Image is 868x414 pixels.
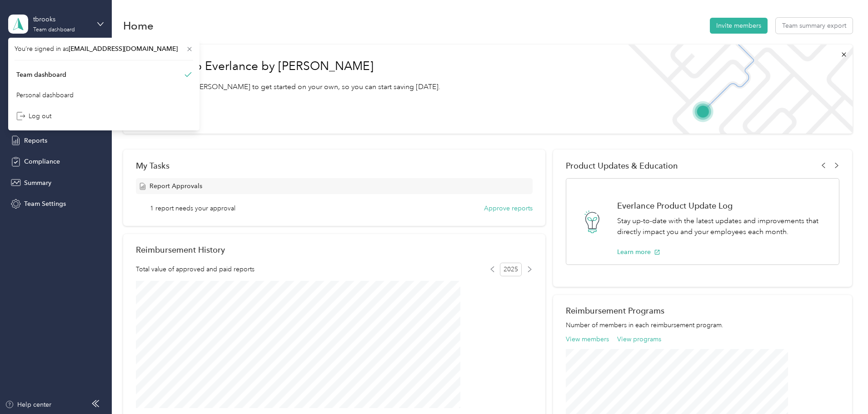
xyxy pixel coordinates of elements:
[776,18,853,34] button: Team summary export
[150,181,202,191] span: Report Approvals
[24,199,66,209] span: Team Settings
[136,81,440,93] p: Read our step-by-[PERSON_NAME] to get started on your own, so you can start saving [DATE].
[817,363,868,414] iframe: Everlance-gr Chat Button Frame
[136,161,533,170] div: My Tasks
[617,334,661,344] button: View programs
[5,400,51,409] button: Help center
[16,111,51,121] div: Log out
[136,264,254,274] span: Total value of approved and paid reports
[123,21,154,30] h1: Home
[16,90,74,100] div: Personal dashboard
[24,178,51,188] span: Summary
[617,247,660,257] button: Learn more
[16,70,66,80] div: Team dashboard
[617,201,829,210] h1: Everlance Product Update Log
[566,161,678,170] span: Product Updates & Education
[566,306,839,315] h2: Reimbursement Programs
[24,136,47,145] span: Reports
[136,59,440,74] h1: Welcome to Everlance by [PERSON_NAME]
[484,204,533,213] button: Approve reports
[500,263,522,276] span: 2025
[15,44,193,54] span: You’re signed in as
[33,15,90,24] div: tbrooks
[24,157,60,166] span: Compliance
[619,45,852,134] img: Welcome to everlance
[33,27,75,33] div: Team dashboard
[710,18,768,34] button: Invite members
[136,245,225,254] h2: Reimbursement History
[617,215,829,238] p: Stay up-to-date with the latest updates and improvements that directly impact you and your employ...
[566,320,839,330] p: Number of members in each reimbursement program.
[566,334,609,344] button: View members
[150,204,235,213] span: 1 report needs your approval
[69,45,178,53] span: [EMAIL_ADDRESS][DOMAIN_NAME]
